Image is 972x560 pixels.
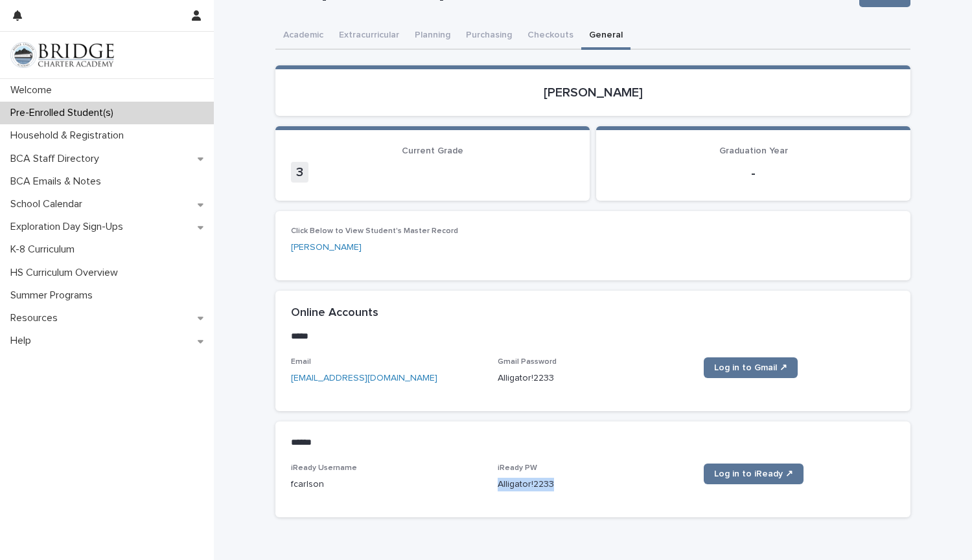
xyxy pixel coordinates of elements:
[719,146,788,155] span: Graduation Year
[520,23,581,50] button: Checkouts
[5,221,133,233] p: Exploration Day Sign-Ups
[5,312,68,324] p: Resources
[5,198,93,210] p: School Calendar
[5,289,103,302] p: Summer Programs
[498,372,689,385] p: Alligator!2233
[5,175,111,188] p: BCA Emails & Notes
[291,374,437,383] a: [EMAIL_ADDRESS][DOMAIN_NAME]
[291,227,458,235] span: Click Below to View Student's Master Record
[291,464,357,472] span: iReady Username
[402,146,463,155] span: Current Grade
[5,107,124,119] p: Pre-Enrolled Student(s)
[498,358,557,366] span: Gmail Password
[331,23,407,50] button: Extracurricular
[5,243,85,256] p: K-8 Curriculum
[291,162,308,183] span: 3
[5,84,62,96] p: Welcome
[5,267,128,279] p: HS Curriculum Overview
[5,153,110,165] p: BCA Staff Directory
[612,166,895,181] p: -
[291,85,895,100] p: [PERSON_NAME]
[5,335,41,347] p: Help
[581,23,631,50] button: General
[5,129,134,142] p: Household & Registration
[714,363,787,372] span: Log in to Gmail ↗
[275,23,331,50] button: Academic
[291,478,482,491] p: fcarlson
[704,357,798,378] a: Log in to Gmail ↗
[291,306,378,320] h2: Online Accounts
[498,478,689,491] p: Alligator!2233
[714,469,793,478] span: Log in to iReady ↗
[10,42,114,68] img: V1C1m3IdTEidaUdm9Hs0
[291,358,311,366] span: Email
[498,464,537,472] span: iReady PW
[291,241,362,254] a: [PERSON_NAME]
[407,23,458,50] button: Planning
[458,23,520,50] button: Purchasing
[704,464,804,484] a: Log in to iReady ↗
